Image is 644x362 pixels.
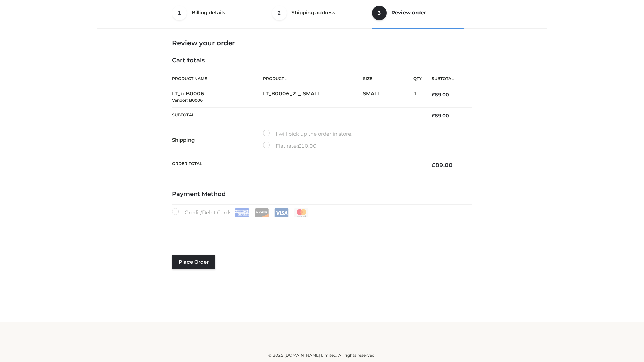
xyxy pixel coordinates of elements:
th: Product # [263,71,363,86]
bdi: 10.00 [298,143,317,149]
td: LT_b-B0006 [172,86,263,108]
td: SMALL [363,86,413,108]
th: Qty [413,71,422,86]
img: Discover [255,208,269,217]
img: Mastercard [294,208,309,217]
span: £ [432,162,435,168]
img: Visa [274,208,289,217]
small: Vendor: B0006 [172,98,203,103]
img: Amex [235,208,249,217]
th: Shipping [172,124,263,156]
bdi: 89.00 [432,92,449,98]
iframe: Secure payment input frame [171,216,471,240]
th: Product Name [172,71,263,86]
th: Subtotal [172,107,422,124]
span: £ [432,113,435,119]
button: Place order [172,255,215,269]
div: © 2025 [DOMAIN_NAME] Limited. All rights reserved. [100,352,544,359]
label: Credit/Debit Cards [172,208,309,217]
span: £ [298,143,301,149]
bdi: 89.00 [432,113,449,119]
td: 1 [413,86,422,108]
span: £ [432,92,435,98]
th: Order Total [172,156,422,174]
h4: Payment Method [172,191,472,198]
h4: Cart totals [172,57,472,64]
th: Subtotal [422,71,472,86]
label: Flat rate: [263,142,317,150]
label: I will pick up the order in store. [263,130,352,138]
h3: Review your order [172,39,472,47]
th: Size [363,71,410,86]
bdi: 89.00 [432,162,453,168]
td: LT_B0006_2-_-SMALL [263,86,363,108]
